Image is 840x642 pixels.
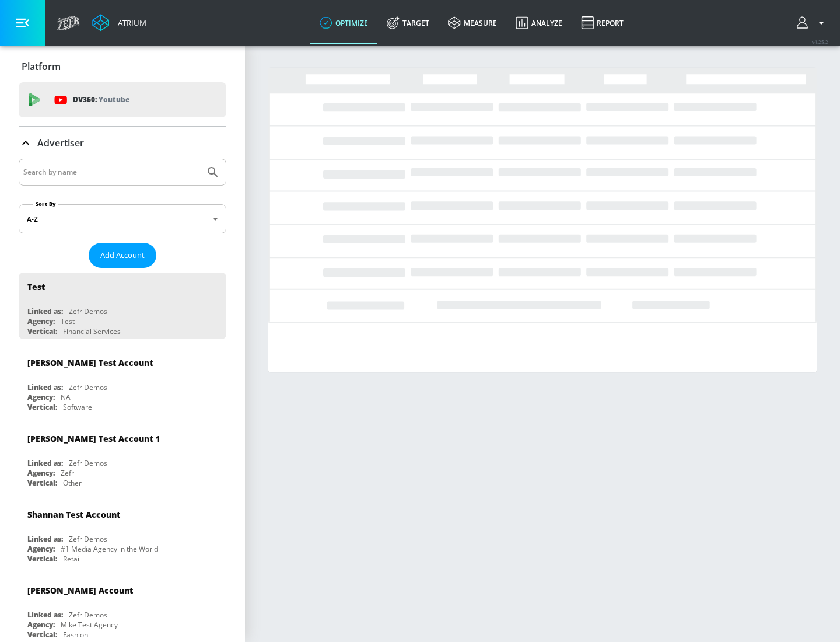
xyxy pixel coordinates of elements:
[377,2,439,44] a: Target
[19,273,226,339] div: TestLinked as:Zefr DemosAgency:TestVertical:Financial Services
[61,544,158,554] div: #1 Media Agency in the World
[27,630,57,640] div: Vertical:
[27,316,55,326] div: Agency:
[19,424,226,491] div: [PERSON_NAME] Test Account 1Linked as:Zefr DemosAgency:ZefrVertical:Other
[27,281,45,292] div: Test
[27,620,55,630] div: Agency:
[61,468,74,478] div: Zefr
[27,509,120,520] div: Shannan Test Account
[63,554,81,564] div: Retail
[19,348,226,415] div: [PERSON_NAME] Test AccountLinked as:Zefr DemosAgency:NAVertical:Software
[63,326,121,336] div: Financial Services
[63,402,92,412] div: Software
[69,382,107,392] div: Zefr Demos
[23,165,200,180] input: Search by name
[572,2,633,44] a: Report
[19,204,226,233] div: A-Z
[506,2,572,44] a: Analyze
[69,306,107,316] div: Zefr Demos
[63,630,88,640] div: Fashion
[92,14,146,32] a: Atrium
[22,60,61,73] p: Platform
[27,326,57,336] div: Vertical:
[439,2,506,44] a: measure
[19,82,226,117] div: DV360: Youtube
[19,500,226,567] div: Shannan Test AccountLinked as:Zefr DemosAgency:#1 Media Agency in the WorldVertical:Retail
[27,585,133,596] div: [PERSON_NAME] Account
[89,243,156,268] button: Add Account
[73,93,129,106] p: DV360:
[100,249,145,262] span: Add Account
[27,402,57,412] div: Vertical:
[19,127,226,159] div: Advertiser
[27,382,63,392] div: Linked as:
[61,316,75,326] div: Test
[27,392,55,402] div: Agency:
[69,534,107,544] div: Zefr Demos
[99,93,129,106] p: Youtube
[19,50,226,83] div: Platform
[113,18,146,28] div: Atrium
[27,610,63,620] div: Linked as:
[61,392,71,402] div: NA
[61,620,118,630] div: Mike Test Agency
[27,458,63,468] div: Linked as:
[27,534,63,544] div: Linked as:
[27,544,55,554] div: Agency:
[27,478,57,488] div: Vertical:
[33,200,58,208] label: Sort By
[27,306,63,316] div: Linked as:
[69,458,107,468] div: Zefr Demos
[310,2,377,44] a: optimize
[37,137,84,149] p: Advertiser
[63,478,82,488] div: Other
[27,468,55,478] div: Agency:
[27,554,57,564] div: Vertical:
[27,433,160,444] div: [PERSON_NAME] Test Account 1
[69,610,107,620] div: Zefr Demos
[27,357,153,368] div: [PERSON_NAME] Test Account
[812,39,828,45] span: v 4.25.2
